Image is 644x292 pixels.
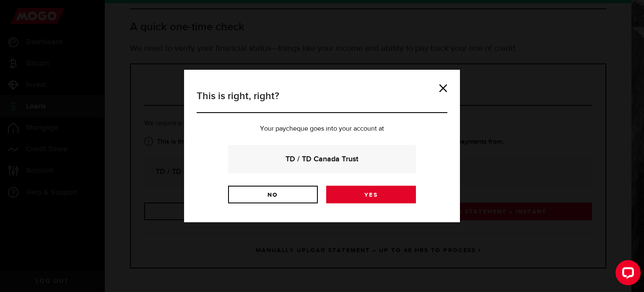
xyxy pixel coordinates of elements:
strong: TD / TD Canada Trust [239,153,405,165]
a: Yes [326,186,416,203]
p: Your paycheque goes into your account at [197,126,447,132]
h3: This is right, right? [197,89,447,113]
iframe: LiveChat chat widget [609,257,644,292]
a: No [228,186,318,203]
